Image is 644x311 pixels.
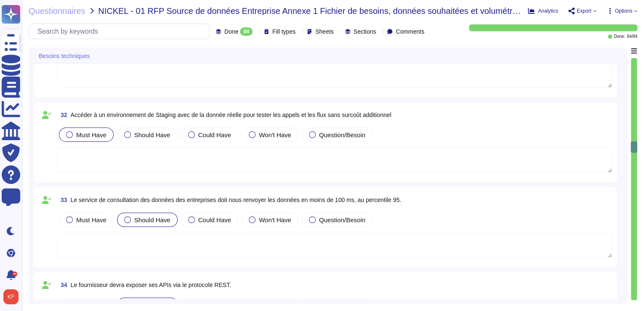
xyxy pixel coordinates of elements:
[33,24,209,39] input: Search by keywords
[71,197,401,203] span: Le service de consultation des données des entreprises doit nous renvoyer les données en moins de...
[272,29,295,35] span: Fill types
[134,131,170,138] span: Should Have
[315,29,334,35] span: Sheets
[319,131,365,138] span: Question/Besoin
[98,7,521,15] span: NICKEL - 01 RFP Source de données Entreprise Annexe 1 Fichier de besoins, données souhaitées et v...
[528,8,558,14] button: Analytics
[57,197,67,203] span: 33
[627,35,637,39] span: 84 / 84
[2,287,24,306] button: user
[57,112,67,118] span: 32
[71,282,231,288] span: Le fournisseur devra exposer ses APIs via le protocole REST.
[29,7,85,15] span: Questionnaires
[396,29,424,35] span: Comments
[3,289,19,304] img: user
[259,216,291,223] span: Won't Have
[198,131,231,138] span: Could Have
[57,282,67,288] span: 34
[614,35,625,39] span: Done:
[12,271,17,276] div: 9+
[134,216,170,223] span: Should Have
[76,216,106,223] span: Must Have
[538,8,558,13] span: Analytics
[71,112,391,118] span: Accéder à un environnement de Staging avec de la donnée réelle pour tester les appels et les flux...
[259,131,291,138] span: Won't Have
[319,216,365,223] span: Question/Besoin
[76,131,106,138] span: Must Have
[39,53,90,59] span: Besoins techniques
[198,216,231,223] span: Could Have
[577,8,591,13] span: Export
[615,8,632,13] span: Options
[240,27,252,36] div: 84
[354,29,376,35] span: Sections
[224,29,238,35] span: Done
